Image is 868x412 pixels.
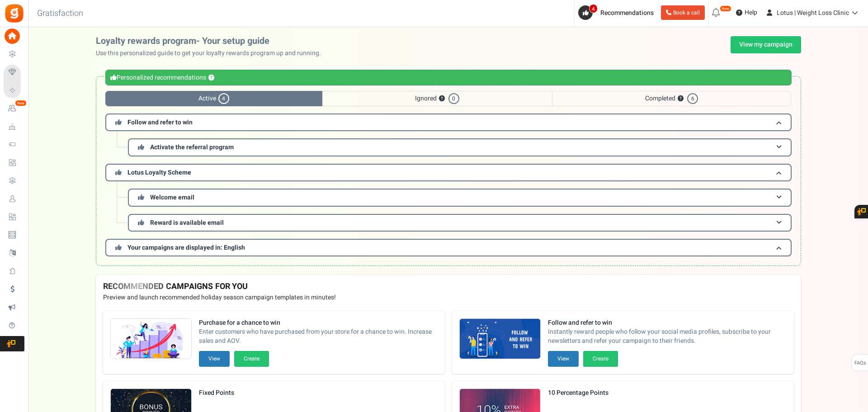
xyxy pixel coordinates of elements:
span: 4 [218,93,229,104]
button: Create [234,351,269,367]
span: Follow and refer to win [127,118,193,127]
strong: 10 Percentage Points [548,388,618,398]
button: ? [439,96,445,102]
span: Reward is available email [150,218,224,227]
span: Welcome email [150,193,194,202]
span: 6 [687,93,698,104]
span: Help [742,8,757,17]
img: Gratisfaction [4,3,24,24]
span: Activate the referral program [150,142,234,152]
span: Your campaigns are displayed in: English [127,243,245,252]
span: Lotus Loyalty Scheme [127,168,191,177]
strong: Follow and refer to win [548,318,787,327]
a: 4 Recommendations [578,5,657,20]
span: Instantly reward people who follow your social media profiles, subscribe to your newsletters and ... [548,327,787,346]
span: 0 [448,93,459,104]
div: Personalized recommendations [105,70,792,85]
span: Ignored [322,91,552,106]
span: 4 [589,4,598,13]
a: Help [732,5,761,20]
span: FAQs [854,355,866,372]
span: Lotus | Weight Loss Clinic [777,8,849,18]
button: View [199,351,230,367]
button: ? [208,75,214,81]
a: View my campaign [731,36,801,53]
a: New [4,101,24,116]
img: Recommended Campaigns [111,319,191,360]
span: Active [105,91,322,106]
p: Preview and launch recommended holiday season campaign templates in minutes! [103,293,794,302]
strong: Fixed Points [199,388,269,398]
h2: Loyalty rewards program- Your setup guide [96,36,328,46]
span: Recommendations [600,8,654,18]
img: Recommended Campaigns [460,319,540,360]
h3: Gratisfaction [27,5,93,23]
button: Create [583,351,618,367]
button: View [548,351,579,367]
span: Enter customers who have purchased from your store for a chance to win. Increase sales and AOV. [199,327,438,346]
span: Completed [552,91,791,106]
strong: Purchase for a chance to win [199,318,438,327]
h4: RECOMMENDED CAMPAIGNS FOR YOU [103,282,794,291]
em: New [15,100,27,106]
button: ? [678,96,684,102]
a: Book a call [661,5,705,20]
em: New [720,5,731,12]
p: Use this personalized guide to get your loyalty rewards program up and running. [96,49,328,58]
